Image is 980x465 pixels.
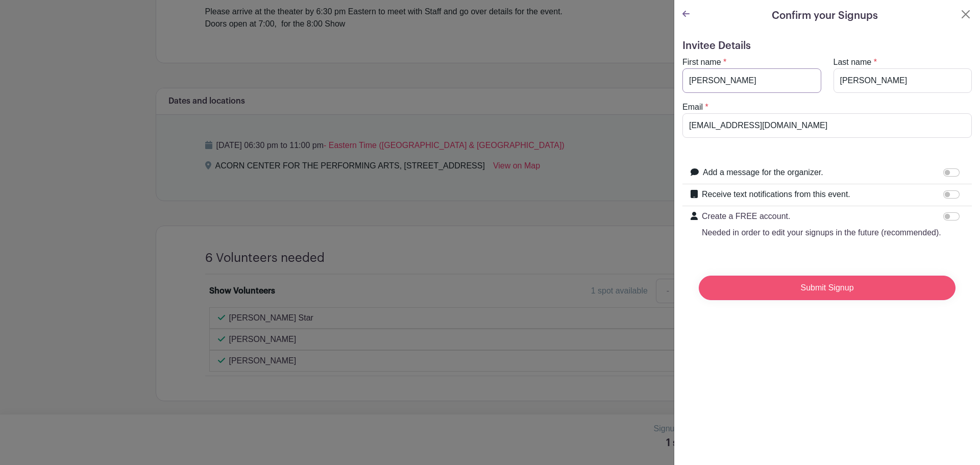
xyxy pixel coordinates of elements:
label: Last name [834,56,872,68]
p: Needed in order to edit your signups in the future (recommended). [702,227,941,239]
label: Add a message for the organizer. [703,166,823,179]
label: Email [682,101,703,113]
input: Submit Signup [699,276,955,300]
button: Close [960,8,972,20]
label: Receive text notifications from this event. [702,188,850,201]
h5: Confirm your Signups [772,8,878,23]
p: Create a FREE account. [702,210,941,223]
h5: Invitee Details [682,40,972,52]
label: First name [682,56,721,68]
